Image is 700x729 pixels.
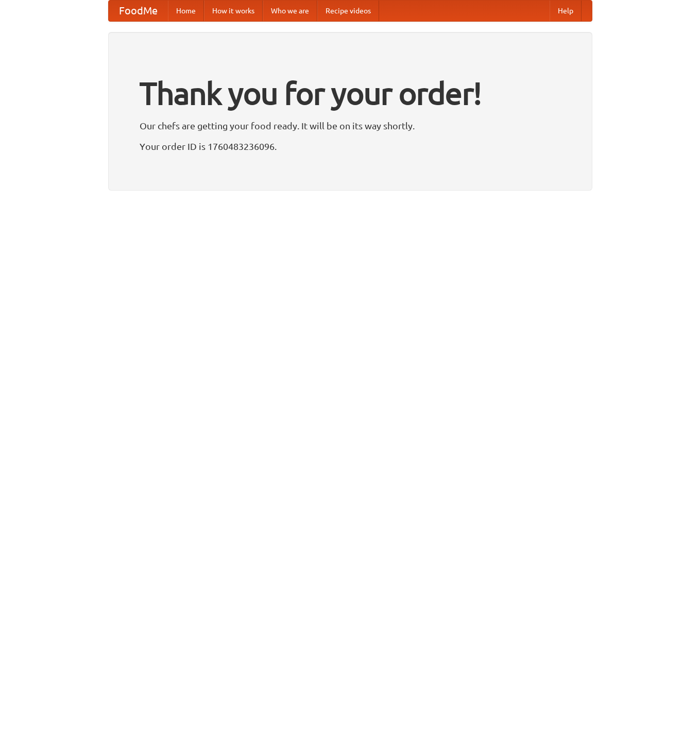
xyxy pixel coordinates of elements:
h1: Thank you for your order! [140,69,561,118]
a: Who we are [263,1,317,21]
p: Our chefs are getting your food ready. It will be on its way shortly. [140,118,561,133]
a: How it works [204,1,263,21]
a: Home [168,1,204,21]
a: FoodMe [109,1,168,21]
a: Recipe videos [317,1,379,21]
p: Your order ID is 1760483236096. [140,139,561,154]
a: Help [550,1,582,21]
